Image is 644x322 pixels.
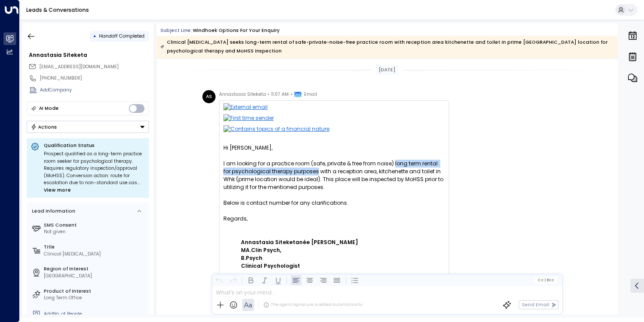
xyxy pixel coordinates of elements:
[227,275,238,285] button: Redo
[241,254,262,262] b: B.Psych
[44,311,146,318] div: AddNo. of People
[39,63,119,70] span: [EMAIL_ADDRESS][DOMAIN_NAME]
[290,90,293,99] span: •
[544,278,545,282] span: |
[160,27,192,34] span: Subject Line:
[267,90,269,99] span: •
[223,144,445,152] div: Hi [PERSON_NAME],
[44,244,146,251] label: Title
[271,90,289,99] span: 11:07 AM
[93,30,96,42] div: •
[26,6,89,14] a: Leads & Conversations
[44,222,146,229] label: SMS Consent
[376,65,398,75] div: [DATE]
[299,238,358,246] span: née [PERSON_NAME]
[39,63,119,70] span: asiteketa@yahoo.com
[241,246,281,262] b: MA.Clin Psych,
[44,288,146,295] label: Product of Interest
[223,199,445,207] div: Below is contact number for any clarifications.
[44,228,146,235] div: Not given
[202,90,216,103] div: AS
[44,150,145,194] div: Prospect qualified as a long-term practice room seeker for psychological therapy. Requires regula...
[44,142,145,149] p: Qualification Status
[39,104,59,113] div: AI Mode
[223,125,445,136] img: Contains topics of a financial nature
[99,33,145,39] span: Handoff Completed
[241,238,358,246] b: Annastasia Siteketa
[40,75,149,82] div: [PHONE_NUMBER]
[44,294,146,301] div: Long Term Office
[297,262,300,269] b: t
[44,273,146,280] div: [GEOGRAPHIC_DATA]
[31,124,57,130] div: Actions
[538,278,554,282] span: Cc Bcc
[30,208,75,215] div: Lead Information
[44,251,146,258] div: Clinical [MEDICAL_DATA]
[223,114,445,125] img: First time sender
[27,121,149,133] button: Actions
[214,275,224,285] button: Undo
[40,87,149,94] div: AddCompany
[44,187,71,194] span: View more
[223,160,445,191] div: I am looking for a practice room (safe, private & free from noise) long term rental for psycholog...
[44,266,146,273] label: Region of Interest
[160,38,614,56] div: Clinical [MEDICAL_DATA] seeks long-term rental of safe-private-noise-free practice room with rece...
[223,215,445,223] div: Regards,
[263,302,362,308] div: The agent signature is added automatically
[304,90,317,99] span: Email
[241,262,297,269] b: Clinical Psychologis
[219,90,266,99] span: Annastasia Siteketa
[223,103,445,114] img: External email
[29,51,149,59] div: Annastasia Siteketa
[27,121,149,133] div: Button group with a nested menu
[535,277,557,283] button: Cc|Bcc
[193,27,280,34] div: Windhoek options for your enquiry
